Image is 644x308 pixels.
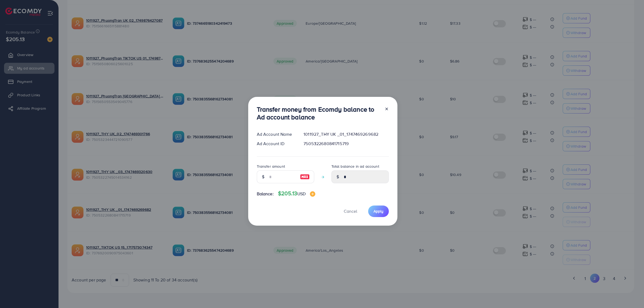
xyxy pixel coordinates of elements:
button: Cancel [337,206,364,217]
span: Apply [374,208,383,214]
img: image [310,191,315,197]
button: Apply [368,206,389,217]
img: image [300,174,310,180]
iframe: Chat [621,284,640,304]
div: 7505322680841715719 [299,141,393,147]
label: Transfer amount [257,164,285,169]
h4: $205.13 [278,190,316,197]
span: USD [297,191,306,197]
h3: Transfer money from Ecomdy balance to Ad account balance [257,105,380,121]
div: Ad Account Name [253,131,299,137]
label: Total balance in ad account [331,164,379,169]
span: Cancel [344,208,357,214]
span: Balance: [257,191,274,197]
div: Ad Account ID [253,141,299,147]
div: 1011927_THY UK _01_1747469269682 [299,131,393,137]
